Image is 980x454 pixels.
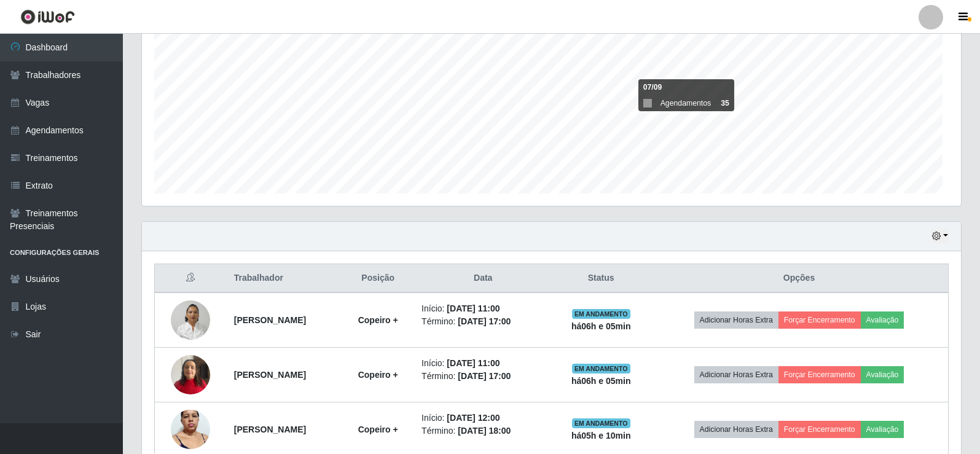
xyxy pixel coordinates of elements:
th: Opções [650,264,948,293]
span: EM ANDAMENTO [572,364,630,374]
span: EM ANDAMENTO [572,418,630,428]
time: [DATE] 18:00 [458,426,511,436]
time: [DATE] 11:00 [447,303,500,313]
strong: Copeiro + [358,315,398,325]
time: [DATE] 17:00 [458,316,511,326]
strong: há 06 h e 05 min [571,376,631,386]
button: Adicionar Horas Extra [694,311,778,329]
button: Forçar Encerramento [778,366,861,383]
li: Início: [421,357,544,370]
strong: Copeiro + [358,370,398,380]
span: EM ANDAMENTO [572,309,630,319]
button: Forçar Encerramento [778,421,861,438]
li: Término: [421,315,544,328]
img: 1737135977494.jpeg [171,348,210,401]
img: 1675303307649.jpeg [171,294,210,346]
th: Data [414,264,552,293]
strong: há 06 h e 05 min [571,321,631,331]
th: Status [552,264,650,293]
button: Avaliação [861,311,904,329]
strong: Copeiro + [358,425,398,434]
strong: [PERSON_NAME] [234,370,306,380]
time: [DATE] 11:00 [447,358,500,368]
button: Adicionar Horas Extra [694,421,778,438]
th: Trabalhador [227,264,342,293]
th: Posição [342,264,414,293]
li: Término: [421,425,544,437]
img: CoreUI Logo [20,9,75,25]
button: Avaliação [861,421,904,438]
strong: há 05 h e 10 min [571,431,631,440]
li: Início: [421,412,544,425]
li: Término: [421,370,544,383]
strong: [PERSON_NAME] [234,315,306,325]
li: Início: [421,302,544,315]
button: Avaliação [861,366,904,383]
button: Adicionar Horas Extra [694,366,778,383]
button: Forçar Encerramento [778,311,861,329]
strong: [PERSON_NAME] [234,425,306,434]
time: [DATE] 17:00 [458,371,511,381]
time: [DATE] 12:00 [447,413,500,423]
